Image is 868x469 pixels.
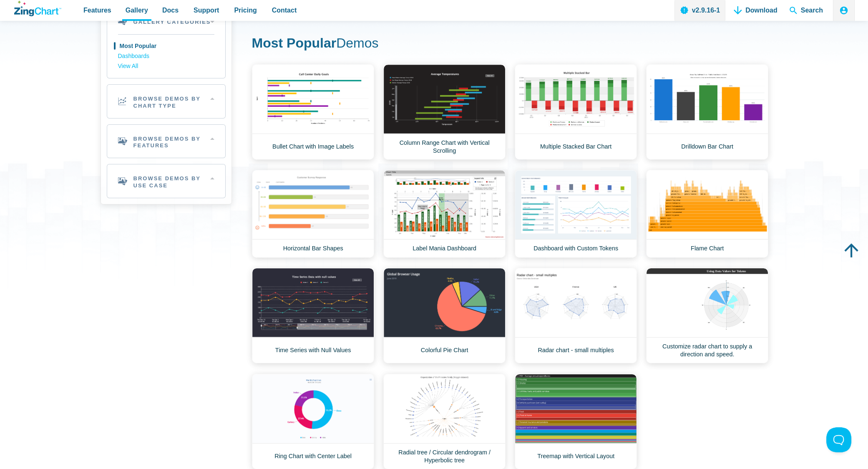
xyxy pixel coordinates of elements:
[107,164,225,198] h2: Browse Demos By Use Case
[118,51,214,61] a: Dashboards
[383,268,506,363] a: Colorful Pie Chart
[646,64,768,160] a: Drilldown Bar Chart
[252,35,337,50] strong: Most Popular
[107,8,225,34] h2: Gallery Categories
[107,125,225,158] h2: Browse Demos By Features
[272,5,297,16] span: Contact
[252,35,768,53] h1: Demos
[162,5,179,16] span: Docs
[646,170,768,258] a: Flame Chart
[252,64,374,160] a: Bullet Chart with Image Labels
[194,5,219,16] span: Support
[515,64,637,160] a: Multiple Stacked Bar Chart
[126,5,148,16] span: Gallery
[83,5,111,16] span: Features
[234,5,257,16] span: Pricing
[252,268,374,363] a: Time Series with Null Values
[118,61,214,71] a: View All
[107,85,225,118] h2: Browse Demos By Chart Type
[515,170,637,258] a: Dashboard with Custom Tokens
[14,1,61,16] a: ZingChart Logo. Click to return to the homepage
[252,170,374,258] a: Horizontal Bar Shapes
[383,170,506,258] a: Label Mania Dashboard
[118,41,214,51] a: Most Popular
[515,268,637,363] a: Radar chart - small multiples
[646,268,768,363] a: Customize radar chart to supply a direction and speed.
[383,64,506,160] a: Column Range Chart with Vertical Scrolling
[826,427,851,452] iframe: Toggle Customer Support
